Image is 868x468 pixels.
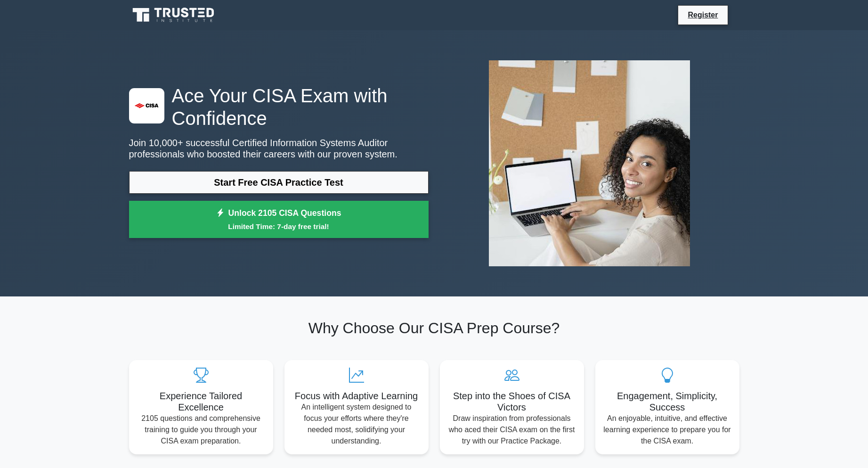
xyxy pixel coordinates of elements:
h5: Step into the Shoes of CISA Victors [447,390,576,413]
h5: Experience Tailored Excellence [137,390,266,413]
p: Draw inspiration from professionals who aced their CISA exam on the first try with our Practice P... [447,413,576,447]
small: Limited Time: 7-day free trial! [141,221,417,232]
a: Register [682,9,723,21]
h2: Why Choose Our CISA Prep Course? [129,319,739,337]
h1: Ace Your CISA Exam with Confidence [129,84,429,130]
h5: Focus with Adaptive Learning [292,390,421,402]
p: Join 10,000+ successful Certified Information Systems Auditor professionals who boosted their car... [129,137,429,160]
p: An intelligent system designed to focus your efforts where they're needed most, solidifying your ... [292,402,421,447]
h5: Engagement, Simplicity, Success [603,390,732,413]
p: An enjoyable, intuitive, and effective learning experience to prepare you for the CISA exam. [603,413,732,447]
a: Start Free CISA Practice Test [129,171,429,194]
p: 2105 questions and comprehensive training to guide you through your CISA exam preparation. [137,413,266,447]
a: Unlock 2105 CISA QuestionsLimited Time: 7-day free trial! [129,201,429,238]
